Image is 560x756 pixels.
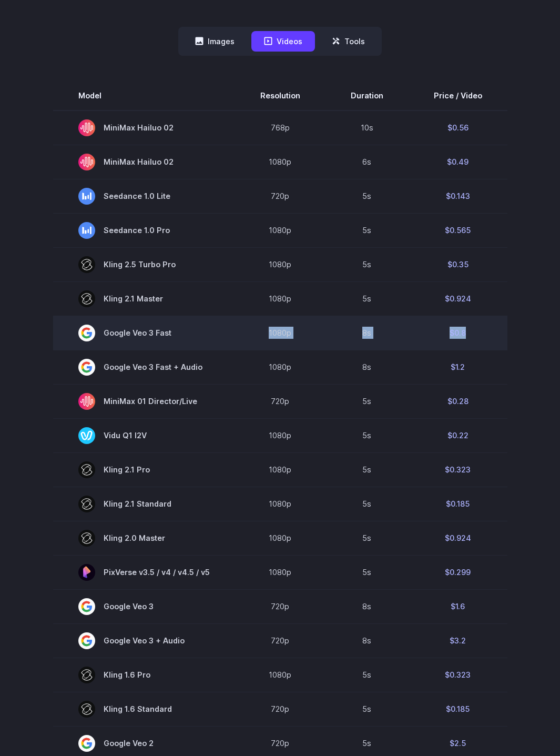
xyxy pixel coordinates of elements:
[409,555,507,589] td: $0.299
[325,487,409,521] td: 5s
[409,487,507,521] td: $0.185
[325,81,409,110] th: Duration
[235,418,325,452] td: 1080p
[409,350,507,384] td: $1.2
[235,452,325,487] td: 1080p
[78,393,210,410] span: MiniMax 01 Director/Live
[235,623,325,658] td: 720p
[325,350,409,384] td: 8s
[235,521,325,555] td: 1080p
[409,623,507,658] td: $3.2
[325,281,409,316] td: 5s
[409,692,507,726] td: $0.185
[409,521,507,555] td: $0.924
[78,325,210,341] span: Google Veo 3 Fast
[78,632,210,649] span: Google Veo 3 + Audio
[182,31,247,52] button: Images
[78,256,210,273] span: Kling 2.5 Turbo Pro
[78,427,210,444] span: Vidu Q1 I2V
[325,110,409,145] td: 10s
[78,359,210,376] span: Google Veo 3 Fast + Audio
[409,110,507,145] td: $0.56
[251,31,315,52] button: Videos
[325,247,409,281] td: 5s
[325,555,409,589] td: 5s
[319,31,378,52] button: Tools
[325,213,409,247] td: 5s
[409,384,507,418] td: $0.28
[78,530,210,547] span: Kling 2.0 Master
[325,384,409,418] td: 5s
[78,188,210,205] span: Seedance 1.0 Lite
[235,555,325,589] td: 1080p
[409,316,507,350] td: $0.8
[409,281,507,316] td: $0.924
[235,692,325,726] td: 720p
[409,589,507,623] td: $1.6
[78,496,210,512] span: Kling 2.1 Standard
[409,145,507,179] td: $0.49
[325,623,409,658] td: 8s
[235,316,325,350] td: 1080p
[325,452,409,487] td: 5s
[325,179,409,213] td: 5s
[78,564,210,581] span: PixVerse v3.5 / v4 / v4.5 / v5
[235,213,325,247] td: 1080p
[78,735,210,752] span: Google Veo 2
[235,350,325,384] td: 1080p
[235,658,325,692] td: 1080p
[78,222,210,239] span: Seedance 1.0 Pro
[235,110,325,145] td: 768p
[78,701,210,718] span: Kling 1.6 Standard
[409,418,507,452] td: $0.22
[409,452,507,487] td: $0.323
[325,589,409,623] td: 8s
[78,119,210,136] span: MiniMax Hailuo 02
[409,179,507,213] td: $0.143
[78,154,210,170] span: MiniMax Hailuo 02
[235,281,325,316] td: 1080p
[409,247,507,281] td: $0.35
[409,81,507,110] th: Price / Video
[235,589,325,623] td: 720p
[235,145,325,179] td: 1080p
[235,384,325,418] td: 720p
[325,145,409,179] td: 6s
[78,461,210,478] span: Kling 2.1 Pro
[409,213,507,247] td: $0.565
[235,487,325,521] td: 1080p
[325,658,409,692] td: 5s
[235,81,325,110] th: Resolution
[78,598,210,615] span: Google Veo 3
[409,658,507,692] td: $0.323
[78,667,210,683] span: Kling 1.6 Pro
[325,316,409,350] td: 8s
[325,521,409,555] td: 5s
[325,692,409,726] td: 5s
[235,179,325,213] td: 720p
[53,81,235,110] th: Model
[78,290,210,307] span: Kling 2.1 Master
[325,418,409,452] td: 5s
[235,247,325,281] td: 1080p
